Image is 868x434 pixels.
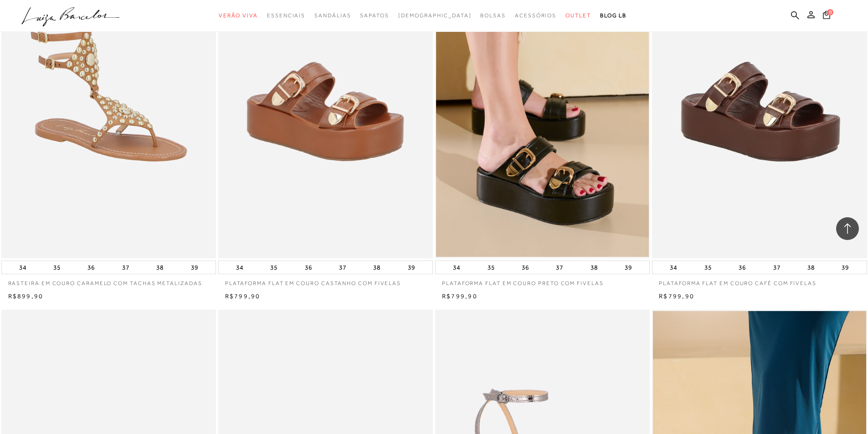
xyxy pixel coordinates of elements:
span: R$799,90 [442,292,478,300]
button: 35 [485,261,498,274]
button: 35 [267,261,280,274]
button: 38 [805,261,817,274]
button: 36 [302,261,315,274]
a: noSubCategoriesText [515,7,556,24]
a: PLATAFORMA FLAT EM COURO CASTANHO COM FIVELAS [218,274,433,287]
button: 35 [702,261,714,274]
span: Outlet [565,12,591,19]
a: noSubCategoriesText [480,7,506,24]
button: 34 [667,261,680,274]
span: Sandálias [314,12,351,19]
a: noSubCategoriesText [360,7,389,24]
span: Sapatos [360,12,389,19]
button: 39 [622,261,635,274]
button: 37 [770,261,783,274]
button: 38 [370,261,383,274]
button: 38 [154,261,166,274]
a: noSubCategoriesText [314,7,351,24]
span: 0 [827,9,833,15]
button: 37 [553,261,566,274]
span: R$799,90 [225,292,261,300]
button: 35 [51,261,63,274]
span: Verão Viva [219,12,258,19]
button: 38 [588,261,601,274]
button: 39 [188,261,201,274]
a: noSubCategoriesText [267,7,305,24]
button: 37 [336,261,349,274]
button: 36 [85,261,98,274]
button: 39 [839,261,852,274]
button: 37 [119,261,132,274]
button: 34 [450,261,463,274]
span: BLOG LB [600,12,627,19]
span: Essenciais [267,12,305,19]
a: PLATAFORMA FLAT EM COURO PRETO COM FIVELAS [435,274,650,287]
button: 39 [405,261,418,274]
a: BLOG LB [600,7,627,24]
button: 34 [16,261,29,274]
button: 36 [519,261,532,274]
a: noSubCategoriesText [565,7,591,24]
a: RASTEIRA EM COURO CARAMELO COM TACHAS METALIZADAS [1,274,216,287]
a: noSubCategoriesText [219,7,258,24]
button: 0 [820,10,833,22]
span: Acessórios [515,12,556,19]
a: noSubCategoriesText [398,7,472,24]
span: R$799,90 [659,292,694,300]
span: [DEMOGRAPHIC_DATA] [398,12,472,19]
a: PLATAFORMA FLAT EM COURO CAFÉ COM FIVELAS [652,274,867,287]
span: Bolsas [480,12,506,19]
button: 36 [736,261,749,274]
span: R$899,90 [8,292,44,300]
button: 34 [233,261,246,274]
